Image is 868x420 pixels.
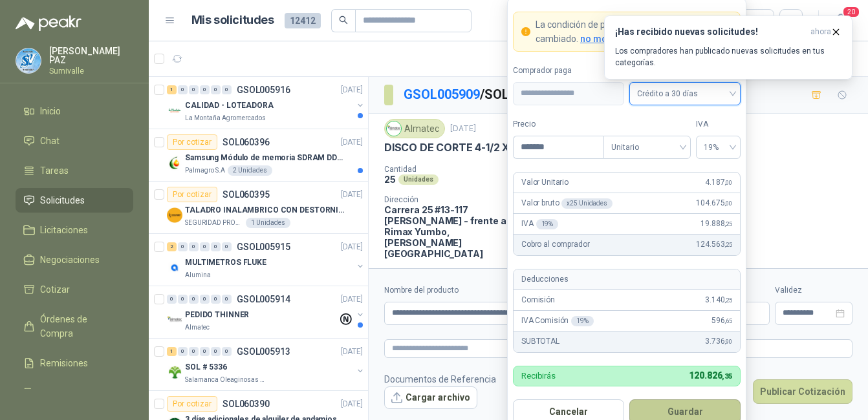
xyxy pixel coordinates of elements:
[16,277,133,302] a: Cotizar
[228,165,272,176] div: 2 Unidades
[705,176,732,189] span: 4.187
[222,242,232,251] div: 0
[724,220,732,227] span: ,25
[724,179,732,186] span: ,00
[696,118,741,131] label: IVA
[404,85,553,105] p: / SOL060300
[384,372,496,386] p: Documentos de Referencia
[696,238,732,251] span: 124.563
[16,158,133,183] a: Tareas
[178,242,188,251] div: 0
[753,379,852,404] button: Publicar Cotización
[571,316,594,326] div: 19 %
[167,344,365,385] a: 1 0 0 0 0 0 GSOL005913[DATE] Company LogoSOL # 5336Salamanca Oleaginosas SAS
[200,295,210,304] div: 0
[384,165,548,174] p: Cantidad
[237,242,290,251] p: GSOL005915
[16,307,133,346] a: Órdenes de Compra
[222,347,232,356] div: 0
[521,372,556,380] p: Recibirás
[167,207,182,223] img: Company Logo
[611,138,683,157] span: Unitario
[810,26,831,37] span: ahora
[829,9,852,32] button: 20
[167,103,182,118] img: Company Logo
[16,129,133,153] a: Chat
[16,218,133,242] a: Licitaciones
[185,218,243,228] p: SEGURIDAD PROVISER LTDA
[40,163,69,178] span: Tareas
[724,297,732,304] span: ,25
[16,188,133,213] a: Solicitudes
[521,176,569,189] p: Valor Unitario
[185,270,211,280] p: Alumina
[536,17,732,46] p: La condición de pago de este comprador ha cambiado.
[689,370,732,381] span: 120.826
[384,386,477,410] button: Cargar archivo
[521,273,568,286] p: Deducciones
[185,165,225,176] p: Palmagro S.A
[185,152,346,164] p: Samsung Módulo de memoria SDRAM DDR4 M393A2G40DB0 de 16 GB M393A2G40DB0-CPB
[200,347,210,356] div: 0
[384,284,589,297] label: Nombre del producto
[615,45,841,68] p: Los compradores han publicado nuevas solicitudes en tus categorías.
[49,47,133,65] p: [PERSON_NAME] PAZ
[178,347,188,356] div: 0
[222,190,270,199] p: SOL060395
[189,347,199,356] div: 0
[167,85,177,94] div: 1
[341,84,363,96] p: [DATE]
[185,322,210,333] p: Almatec
[200,242,210,251] div: 0
[167,396,217,412] div: Por cotizar
[167,347,177,356] div: 1
[40,312,121,341] span: Órdenes de Compra
[615,26,805,37] h3: ¡Has recibido nuevas solicitudes!
[222,295,232,304] div: 0
[149,129,368,182] a: Por cotizarSOL060396[DATE] Company LogoSamsung Módulo de memoria SDRAM DDR4 M393A2G40DB0 de 16 GB...
[189,242,199,251] div: 0
[167,155,182,171] img: Company Logo
[237,347,290,356] p: GSOL005913
[185,257,266,269] p: MULTIMETROS FLUKE
[40,356,88,370] span: Remisiones
[387,121,401,136] img: Company Logo
[705,335,732,348] span: 3.736
[222,399,270,408] p: SOL060390
[189,295,199,304] div: 0
[222,138,270,147] p: SOL060396
[384,195,521,204] p: Dirección
[536,219,559,229] div: 19 %
[237,85,290,94] p: GSOL005916
[521,294,555,306] p: Comisión
[775,284,852,297] label: Validez
[167,242,177,251] div: 2
[167,295,177,304] div: 0
[637,84,733,103] span: Crédito a 30 días
[40,193,85,207] span: Solicitudes
[16,99,133,123] a: Inicio
[604,16,852,79] button: ¡Has recibido nuevas solicitudes!ahora Los compradores han publicado nuevas solicitudes en tus ca...
[40,104,61,118] span: Inicio
[178,85,188,94] div: 0
[384,174,396,185] p: 25
[704,138,733,157] span: 19%
[185,100,274,112] p: CALIDAD - LOTEADORA
[40,282,70,297] span: Cotizar
[211,295,221,304] div: 0
[222,85,232,94] div: 0
[521,335,559,348] p: SUBTOTAL
[341,136,363,149] p: [DATE]
[521,238,589,251] p: Cobro al comprador
[384,204,521,259] p: Carrera 25 #13-117 [PERSON_NAME] - frente a Rimax Yumbo , [PERSON_NAME][GEOGRAPHIC_DATA]
[40,223,88,237] span: Licitaciones
[167,134,217,150] div: Por cotizar
[339,16,348,25] span: search
[246,218,290,228] div: 1 Unidades
[40,253,100,267] span: Negociaciones
[724,241,732,248] span: ,25
[384,119,445,138] div: Almatec
[341,346,363,358] p: [DATE]
[384,141,604,154] p: DISCO DE CORTE 4-1/2 X.045X7/8 DEWALT
[711,315,732,327] span: 596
